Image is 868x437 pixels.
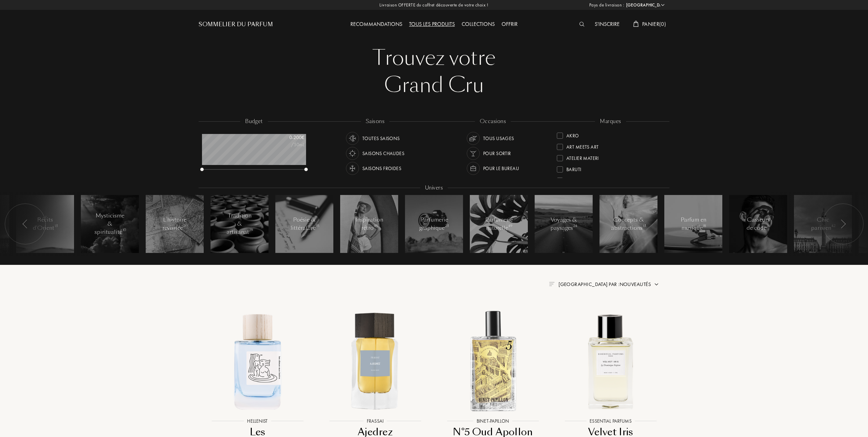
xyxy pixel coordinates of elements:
div: Baruti [566,164,581,173]
div: Univers [420,184,448,192]
div: 0 - 200 € [270,134,304,141]
span: 24 [573,224,577,228]
img: filter_by.png [549,282,554,286]
img: Ajedrez Frassai [322,308,428,414]
div: saisons [361,118,389,125]
img: cart_white.svg [633,21,639,27]
span: 13 [643,224,646,228]
div: Akro [566,130,579,139]
div: occasions [475,118,511,125]
img: N°5 Oud Apollon Binet-Papillon [440,308,546,414]
div: Collections [458,20,498,29]
div: Tradition & artisanat [225,212,254,236]
div: S'inscrire [591,20,623,29]
div: Parfum en musique [679,216,708,232]
span: 10 [122,228,126,232]
div: Saisons chaudes [362,147,404,160]
div: Recommandations [347,20,406,29]
div: Binet-Papillon [566,175,600,184]
span: 49 [508,224,512,228]
div: Poésie & littérature [290,216,319,232]
div: Voyages & paysages [549,216,578,232]
span: Panier ( 0 ) [642,20,666,28]
a: Sommelier du Parfum [199,20,273,29]
span: 45 [374,224,378,228]
img: arrow.png [654,282,659,287]
div: Art Meets Art [566,141,598,150]
span: 15 [316,224,319,228]
a: Offrir [498,20,521,28]
div: Toutes saisons [362,132,400,145]
span: 23 [445,224,449,228]
div: Pour sortir [483,147,511,160]
div: Inspiration rétro [355,216,384,232]
img: Velvet Iris Essential Parfums [558,308,664,414]
div: /50mL [270,141,304,148]
a: Tous les produits [406,20,458,28]
div: Pour le bureau [483,162,519,175]
div: Saisons froides [362,162,401,175]
div: Trouvez votre [204,44,664,72]
div: Parfumerie naturelle [484,216,513,232]
div: Mysticisme & spiritualité [95,212,126,236]
span: 20 [183,224,187,228]
img: usage_occasion_all_white.svg [468,134,478,143]
img: usage_occasion_party_white.svg [468,149,478,158]
img: usage_season_hot_white.svg [348,149,357,158]
a: Collections [458,20,498,28]
div: Parfumerie graphique [419,216,449,232]
div: Concepts & abstractions [611,216,646,232]
div: Casseurs de code [744,216,773,232]
div: budget [240,118,268,125]
span: 18 [703,224,706,228]
img: usage_season_cold_white.svg [348,164,357,173]
div: Offrir [498,20,521,29]
span: 14 [767,224,770,228]
span: Pays de livraison : [589,2,624,9]
img: search_icn_white.svg [579,22,584,27]
img: arr_left.svg [23,220,28,228]
div: Grand Cru [204,72,664,99]
div: marques [595,118,626,125]
a: Recommandations [347,20,406,28]
img: usage_season_average_white.svg [348,134,357,143]
div: Atelier Materi [566,152,599,162]
img: usage_occasion_work_white.svg [468,164,478,173]
div: L'histoire revisitée [160,216,189,232]
span: 79 [249,228,253,232]
div: Tous les produits [406,20,458,29]
img: arrow_w.png [660,2,665,7]
img: arr_left.svg [840,220,846,228]
div: Tous usages [483,132,514,145]
a: S'inscrire [591,20,623,28]
img: Les Dieux aux Bains Hellenist [204,308,310,414]
span: [GEOGRAPHIC_DATA] par : Nouveautés [559,281,651,288]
